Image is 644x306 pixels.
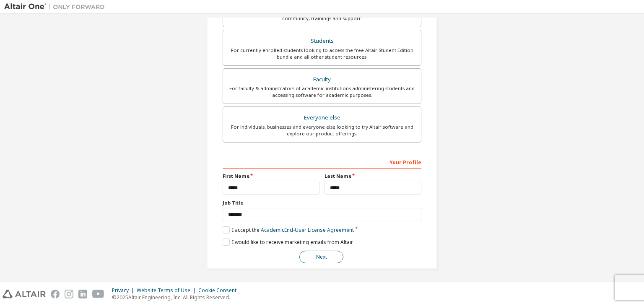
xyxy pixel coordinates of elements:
[3,290,46,298] img: altair_logo.svg
[65,290,73,298] img: instagram.svg
[223,200,421,206] label: Job Title
[228,124,416,137] div: For individuals, businesses and everyone else looking to try Altair software and explore our prod...
[51,290,60,298] img: facebook.svg
[112,287,137,294] div: Privacy
[223,173,319,179] label: First Name
[228,47,416,60] div: For currently enrolled students looking to access the free Altair Student Edition bundle and all ...
[92,290,104,298] img: youtube.svg
[223,155,421,169] div: Your Profile
[325,173,421,179] label: Last Name
[228,112,416,124] div: Everyone else
[198,287,241,294] div: Cookie Consent
[228,85,416,99] div: For faculty & administrators of academic institutions administering students and accessing softwa...
[78,290,87,298] img: linkedin.svg
[4,3,109,11] img: Altair One
[261,226,354,233] a: Academic End-User License Agreement
[228,74,416,86] div: Faculty
[228,35,416,47] div: Students
[299,251,343,263] button: Next
[223,226,354,233] label: I accept the
[223,239,353,246] label: I would like to receive marketing emails from Altair
[112,294,241,301] p: © 2025 Altair Engineering, Inc. All Rights Reserved.
[137,287,198,294] div: Website Terms of Use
